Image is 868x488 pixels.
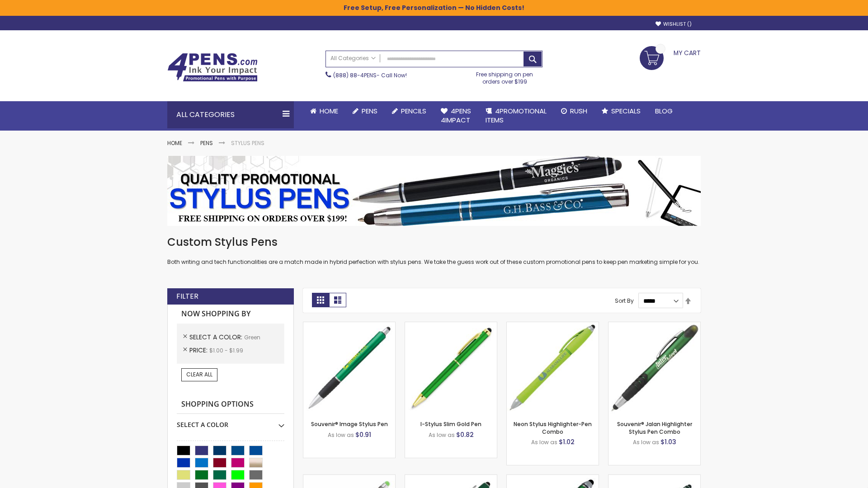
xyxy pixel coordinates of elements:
[401,106,426,116] span: Pencils
[648,101,680,121] a: Blog
[609,474,700,482] a: Colter Stylus Twist Metal Pen-Green
[312,293,329,307] strong: Grid
[507,474,599,482] a: Kyra Pen with Stylus and Flashlight-Green
[615,297,634,305] label: Sort By
[609,322,700,329] a: Souvenir® Jalan Highlighter Stylus Pen Combo-Green
[303,322,395,414] img: Souvenir® Image Stylus Pen-Green
[177,414,284,429] div: Select A Color
[434,101,478,131] a: 4Pens4impact
[441,106,471,125] span: 4Pens 4impact
[355,430,371,439] span: $0.91
[167,101,294,128] div: All Categories
[167,139,182,147] a: Home
[507,322,599,414] img: Neon Stylus Highlighter-Pen Combo-Green
[655,106,673,116] span: Blog
[326,51,380,66] a: All Categories
[167,235,701,266] div: Both writing and tech functionalities are a match made in hybrid perfection with stylus pens. We ...
[405,474,497,482] a: Custom Soft Touch® Metal Pens with Stylus-Green
[328,431,354,439] span: As low as
[559,437,575,446] span: $1.02
[531,438,557,446] span: As low as
[167,235,701,249] h1: Custom Stylus Pens
[456,430,474,439] span: $0.82
[167,53,258,82] img: 4Pens Custom Pens and Promotional Products
[656,21,692,28] a: Wishlist
[177,395,284,414] strong: Shopping Options
[186,371,212,378] span: Clear All
[181,368,217,381] a: Clear All
[420,420,481,428] a: I-Stylus Slim Gold Pen
[167,156,701,226] img: Stylus Pens
[617,420,692,435] a: Souvenir® Jalan Highlighter Stylus Pen Combo
[554,101,594,121] a: Rush
[177,305,284,324] strong: Now Shopping by
[660,437,676,446] span: $1.03
[405,322,497,329] a: I-Stylus Slim Gold-Green
[345,101,385,121] a: Pens
[467,67,543,85] div: Free shipping on pen orders over $199
[333,71,407,79] span: - Call Now!
[303,322,395,329] a: Souvenir® Image Stylus Pen-Green
[200,139,213,147] a: Pens
[189,346,209,355] span: Price
[405,322,497,414] img: I-Stylus Slim Gold-Green
[311,420,388,428] a: Souvenir® Image Stylus Pen
[611,106,641,116] span: Specials
[189,333,244,342] span: Select A Color
[209,347,243,354] span: $1.00 - $1.99
[486,106,547,125] span: 4PROMOTIONAL ITEMS
[303,474,395,482] a: Islander Softy Gel with Stylus - ColorJet Imprint-Green
[507,322,599,329] a: Neon Stylus Highlighter-Pen Combo-Green
[633,438,659,446] span: As low as
[478,101,554,131] a: 4PROMOTIONALITEMS
[594,101,648,121] a: Specials
[330,55,376,62] span: All Categories
[320,106,338,116] span: Home
[362,106,377,116] span: Pens
[244,333,260,341] span: Green
[333,71,377,79] a: (888) 88-4PENS
[514,420,592,435] a: Neon Stylus Highlighter-Pen Combo
[303,101,345,121] a: Home
[429,431,455,439] span: As low as
[176,291,198,301] strong: Filter
[231,139,264,147] strong: Stylus Pens
[385,101,434,121] a: Pencils
[570,106,587,116] span: Rush
[609,322,700,414] img: Souvenir® Jalan Highlighter Stylus Pen Combo-Green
